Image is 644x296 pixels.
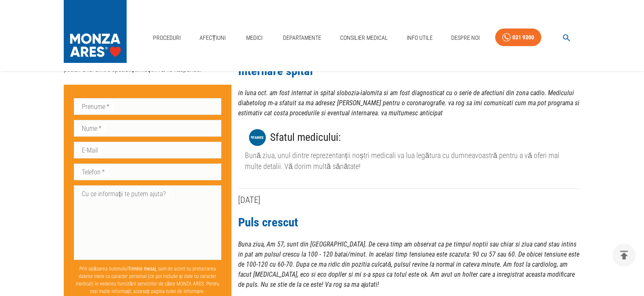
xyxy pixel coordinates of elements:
a: Proceduri [150,29,184,47]
h3: Sfatul medicului : [270,129,341,146]
div: Bună ziua, unul dintre reprezentanții noștri medicali va lua legătura cu dumneavoastră pentru a v... [245,150,574,171]
a: Consilier Medical [337,29,391,47]
a: Info Utile [403,29,436,47]
span: [DATE] [238,195,260,205]
a: Despre Noi [448,29,483,47]
img: MONZA ARES [249,129,266,146]
b: Trimite mesaj [128,266,156,272]
a: Puls crescut [238,215,298,229]
p: Buna ziua, Am 57, sunt din [GEOGRAPHIC_DATA]. De ceva timp am observat ca pe timpul noptii sau ch... [238,239,580,290]
button: MONZA ARESSfatul medicului:Bună ziua, unul dintre reprezentanții noștri medicali va lua legătura ... [238,118,580,178]
div: 031 9300 [512,32,534,43]
p: in luna oct. am fost internat in spital slobozia-ialomita si am fost diagnosticat cu o serie de a... [238,88,580,118]
a: Medici [241,29,267,47]
a: 031 9300 [495,29,541,47]
a: Departamente [280,29,325,47]
a: Afecțiuni [196,29,229,47]
button: delete [613,244,636,267]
